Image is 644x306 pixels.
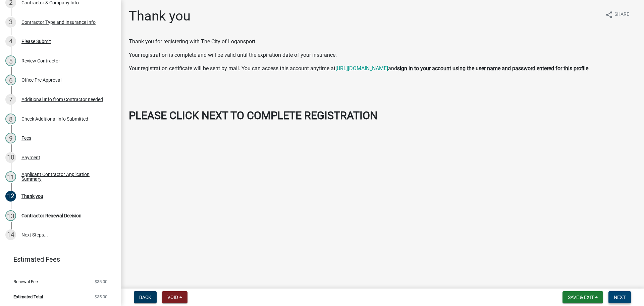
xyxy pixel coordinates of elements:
[21,58,60,63] div: Review Contractor
[139,295,151,300] span: Back
[167,295,178,300] span: Void
[21,0,79,5] div: Contractor & Company Info
[129,51,636,59] p: Your registration is complete and will be valid until the expiration date of your insurance.
[21,213,82,218] div: Contractor Renewal Decision
[5,36,16,47] div: 4
[95,279,107,284] span: $35.00
[134,291,157,303] button: Back
[5,210,16,221] div: 13
[21,117,88,121] div: Check Additional Info Submitted
[5,114,16,124] div: 8
[21,39,51,44] div: Please Submit
[608,291,631,303] button: Next
[5,75,16,85] div: 6
[21,136,31,140] div: Fees
[13,279,38,284] span: Renewal Fee
[21,172,110,181] div: Applicant Contractor Application Summary
[5,171,16,182] div: 11
[95,295,107,299] span: $35.00
[129,64,636,73] p: Your registration certificate will be sent by mail. You can access this account anytime at and
[21,78,61,82] div: Office Pre Approval
[600,8,635,21] button: shareShare
[129,109,378,122] strong: PLEASE CLICK NEXT TO COMPLETE REGISTRATION
[614,11,629,19] span: Share
[21,194,43,199] div: Thank you
[5,253,110,266] a: Estimated Fees
[129,38,636,46] p: Thank you for registering with The City of Logansport.
[5,94,16,105] div: 7
[5,191,16,202] div: 12
[562,291,603,303] button: Save & Exit
[614,295,626,300] span: Next
[5,17,16,28] div: 3
[21,97,103,102] div: Additional Info from Contractor needed
[129,8,191,24] h1: Thank you
[605,11,613,19] i: share
[5,55,16,66] div: 5
[5,133,16,143] div: 9
[21,20,96,25] div: Contractor Type and Insurance Info
[5,152,16,163] div: 10
[13,295,43,299] span: Estimated Total
[21,155,40,160] div: Payment
[5,229,16,240] div: 14
[162,291,187,303] button: Void
[397,65,590,72] strong: sign in to your account using the user name and password entered for this profile.
[568,295,594,300] span: Save & Exit
[335,65,388,72] a: [URL][DOMAIN_NAME]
